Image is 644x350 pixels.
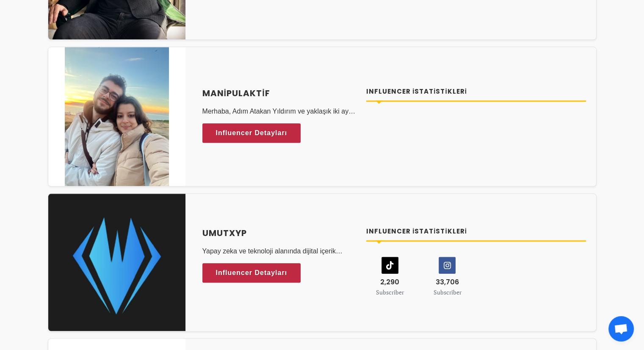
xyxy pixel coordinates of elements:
p: Yapay zeka ve teknoloji alanında dijital içerik üreticisiyim. [202,246,357,256]
span: Influencer Detayları [216,127,287,139]
small: Subscriber [376,288,404,296]
a: Influencer Detayları [202,123,301,143]
span: Influencer Detayları [216,267,287,279]
span: 2,290 [380,277,399,287]
small: Subscriber [433,288,461,296]
h4: Influencer İstatistikleri [366,87,586,97]
span: 33,706 [436,277,459,287]
a: Influencer Detayları [202,263,301,283]
p: Merhaba, Adım Atakan Yıldırım ve yaklaşık iki ay önce açtığım @manipulaktif hesabının sahibiyim. ... [202,106,357,117]
a: manipulaktif [202,87,357,100]
div: Open chat [608,316,634,342]
a: umutxyp [202,227,357,239]
h4: Influencer İstatistikleri [366,227,586,236]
